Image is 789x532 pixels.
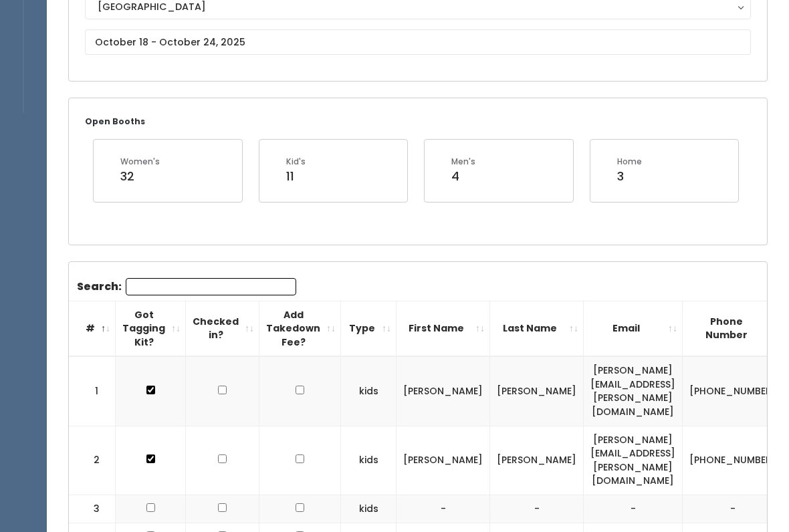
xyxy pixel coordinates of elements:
td: 3 [69,495,116,523]
td: - [683,495,784,523]
div: Men's [451,156,475,168]
div: Kid's [286,156,306,168]
th: Got Tagging Kit?: activate to sort column ascending [116,301,186,357]
div: 32 [120,168,160,186]
td: - [490,495,584,523]
th: Phone Number: activate to sort column ascending [683,301,784,357]
th: Email: activate to sort column ascending [584,301,683,357]
td: [PHONE_NUMBER] [683,426,784,495]
td: [PERSON_NAME] [397,357,490,426]
td: [PERSON_NAME][EMAIL_ADDRESS][PERSON_NAME][DOMAIN_NAME] [584,426,683,495]
div: Women's [120,156,160,168]
td: [PHONE_NUMBER] [683,357,784,426]
td: [PERSON_NAME] [490,357,584,426]
td: - [397,495,490,523]
td: kids [341,426,397,495]
td: 2 [69,426,116,495]
td: [PERSON_NAME][EMAIL_ADDRESS][PERSON_NAME][DOMAIN_NAME] [584,357,683,426]
small: Open Booths [85,116,145,128]
td: [PERSON_NAME] [490,426,584,495]
td: kids [341,357,397,426]
input: Search: [126,279,296,296]
th: Add Takedown Fee?: activate to sort column ascending [259,301,341,357]
input: October 18 - October 24, 2025 [85,30,751,55]
td: [PERSON_NAME] [397,426,490,495]
div: 4 [451,168,475,186]
th: Checked in?: activate to sort column ascending [186,301,259,357]
div: Home [617,156,642,168]
label: Search: [77,279,296,296]
th: Last Name: activate to sort column ascending [490,301,584,357]
th: Type: activate to sort column ascending [341,301,397,357]
td: kids [341,495,397,523]
td: - [584,495,683,523]
th: First Name: activate to sort column ascending [397,301,490,357]
div: 3 [617,168,642,186]
td: 1 [69,357,116,426]
th: #: activate to sort column descending [69,301,116,357]
div: 11 [286,168,306,186]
